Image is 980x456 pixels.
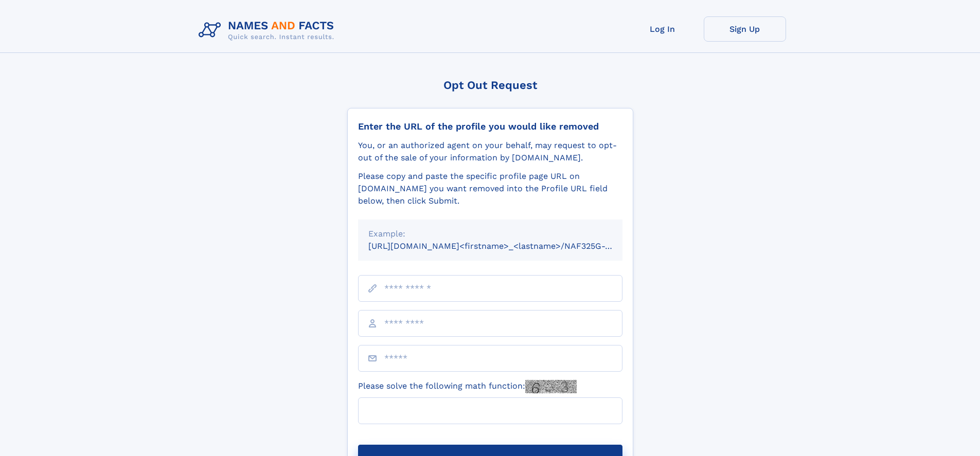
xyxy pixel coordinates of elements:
[358,139,622,164] div: You, or an authorized agent on your behalf, may request to opt-out of the sale of your informatio...
[358,121,622,132] div: Enter the URL of the profile you would like removed
[358,380,577,393] label: Please solve the following math function:
[368,228,612,240] div: Example:
[194,16,343,44] img: Logo Names and Facts
[368,241,642,251] small: [URL][DOMAIN_NAME]<firstname>_<lastname>/NAF325G-xxxxxxxx
[358,170,622,207] div: Please copy and paste the specific profile page URL on [DOMAIN_NAME] you want removed into the Pr...
[347,79,633,92] div: Opt Out Request
[704,16,786,42] a: Sign Up
[621,16,704,42] a: Log In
